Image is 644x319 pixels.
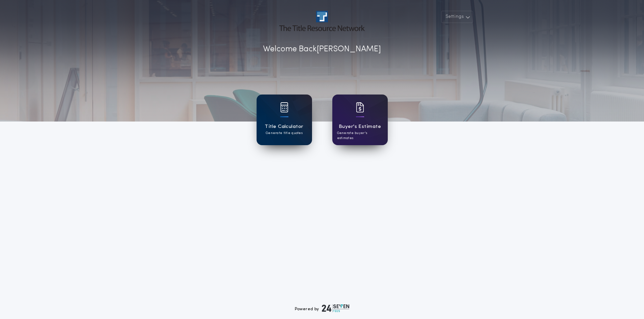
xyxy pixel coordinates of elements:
[337,131,383,141] p: Generate buyer's estimates
[263,43,381,55] p: Welcome Back [PERSON_NAME]
[441,11,473,23] button: Settings
[339,123,381,131] h1: Buyer's Estimate
[265,123,303,131] h1: Title Calculator
[279,11,364,31] img: account-logo
[332,95,388,145] a: card iconBuyer's EstimateGenerate buyer's estimates
[257,95,312,145] a: card iconTitle CalculatorGenerate title quotes
[356,102,364,112] img: card icon
[280,102,288,112] img: card icon
[295,304,350,312] div: Powered by
[266,131,303,136] p: Generate title quotes
[322,304,350,312] img: logo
